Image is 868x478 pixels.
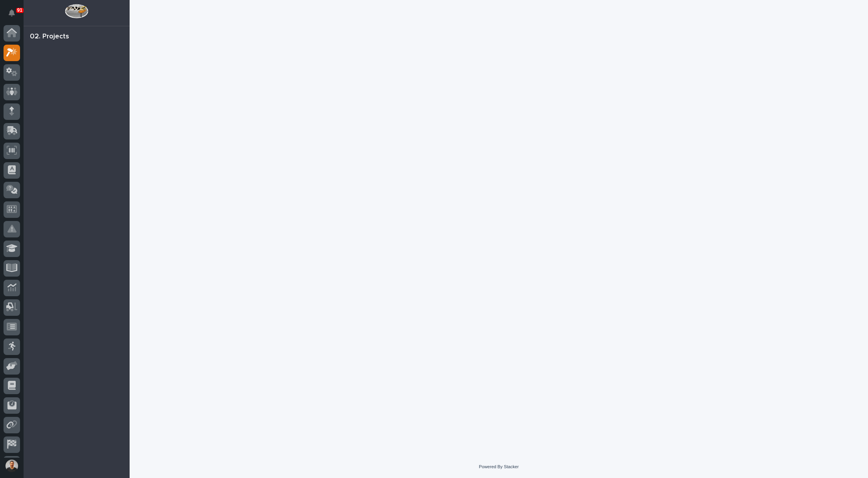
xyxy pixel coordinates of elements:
button: Notifications [4,5,20,21]
div: 02. Projects [30,33,69,41]
div: Notifications91 [10,9,20,22]
button: users-avatar [4,458,20,474]
a: Powered By Stacker [479,464,518,469]
img: Workspace Logo [65,4,88,18]
p: 91 [17,7,22,13]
